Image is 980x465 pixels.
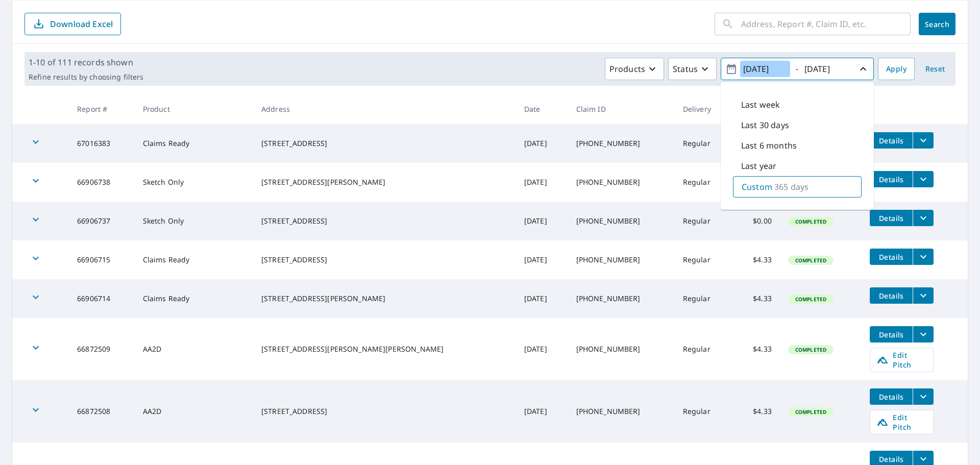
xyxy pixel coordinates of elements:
[69,94,135,124] th: Report #
[135,163,253,202] td: Sketch Only
[913,132,934,149] button: filesDropdownBtn-67016383
[913,210,934,226] button: filesDropdownBtn-66906737
[29,72,143,82] p: Refine results by choosing filters
[913,388,934,405] button: filesDropdownBtn-66872508
[568,279,675,318] td: [PHONE_NUMBER]
[741,160,776,172] p: Last year
[675,202,733,240] td: Regular
[516,380,568,443] td: [DATE]
[801,61,851,77] input: yyyy/mm/dd
[733,279,780,318] td: $4.33
[733,318,780,380] td: $4.33
[675,279,733,318] td: Regular
[876,392,906,402] span: Details
[516,94,568,124] th: Date
[733,380,780,443] td: $4.33
[733,202,780,240] td: $0.00
[870,132,913,149] button: detailsBtn-67016383
[50,18,113,30] p: Download Excel
[870,287,913,304] button: detailsBtn-66906714
[675,240,733,279] td: Regular
[69,240,135,279] td: 66906715
[69,124,135,163] td: 67016383
[741,119,789,131] p: Last 30 days
[733,240,780,279] td: $4.33
[876,330,906,339] span: Details
[69,380,135,443] td: 66872508
[261,406,508,417] div: [STREET_ADDRESS]
[135,279,253,318] td: Claims Ready
[913,171,934,187] button: filesDropdownBtn-66906738
[516,124,568,163] td: [DATE]
[135,202,253,240] td: Sketch Only
[870,171,913,187] button: detailsBtn-66906738
[668,58,717,80] button: Status
[568,163,675,202] td: [PHONE_NUMBER]
[741,99,780,111] p: Last week
[261,255,508,265] div: [STREET_ADDRESS]
[886,63,906,76] span: Apply
[789,408,832,415] span: Completed
[740,61,790,77] input: yyyy/mm/dd
[876,350,927,370] span: Edit Pitch
[774,181,808,193] p: 365 days
[261,177,508,187] div: [STREET_ADDRESS][PERSON_NAME]
[741,10,911,38] input: Address, Report #, Claim ID, etc.
[261,293,508,304] div: [STREET_ADDRESS][PERSON_NAME]
[878,58,915,80] button: Apply
[725,60,869,78] span: -
[135,124,253,163] td: Claims Ready
[876,175,906,184] span: Details
[24,13,121,35] button: Download Excel
[516,202,568,240] td: [DATE]
[919,13,955,35] button: Search
[29,56,143,68] p: 1-10 of 111 records shown
[675,380,733,443] td: Regular
[69,163,135,202] td: 66906738
[568,94,675,124] th: Claim ID
[261,216,508,226] div: [STREET_ADDRESS]
[876,412,927,432] span: Edit Pitch
[870,410,934,434] a: Edit Pitch
[870,249,913,265] button: detailsBtn-66906715
[605,58,664,80] button: Products
[876,213,906,223] span: Details
[609,63,645,75] p: Products
[870,326,913,342] button: detailsBtn-66872509
[742,181,772,193] p: Custom
[675,163,733,202] td: Regular
[516,240,568,279] td: [DATE]
[516,279,568,318] td: [DATE]
[135,94,253,124] th: Product
[261,138,508,149] div: [STREET_ADDRESS]
[675,94,733,124] th: Delivery
[69,279,135,318] td: 66906714
[568,202,675,240] td: [PHONE_NUMBER]
[789,346,832,353] span: Completed
[733,135,862,156] div: Last 6 months
[673,63,698,75] p: Status
[135,240,253,279] td: Claims Ready
[69,202,135,240] td: 66906737
[733,94,862,115] div: Last week
[913,326,934,342] button: filesDropdownBtn-66872509
[876,252,906,262] span: Details
[870,348,934,372] a: Edit Pitch
[253,94,516,124] th: Address
[876,136,906,145] span: Details
[733,115,862,135] div: Last 30 days
[876,454,906,464] span: Details
[870,388,913,405] button: detailsBtn-66872508
[135,380,253,443] td: AA2D
[919,58,951,80] button: Reset
[675,318,733,380] td: Regular
[568,318,675,380] td: [PHONE_NUMBER]
[675,124,733,163] td: Regular
[135,318,253,380] td: AA2D
[516,163,568,202] td: [DATE]
[789,257,832,264] span: Completed
[913,249,934,265] button: filesDropdownBtn-66906715
[913,287,934,304] button: filesDropdownBtn-66906714
[568,240,675,279] td: [PHONE_NUMBER]
[568,124,675,163] td: [PHONE_NUMBER]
